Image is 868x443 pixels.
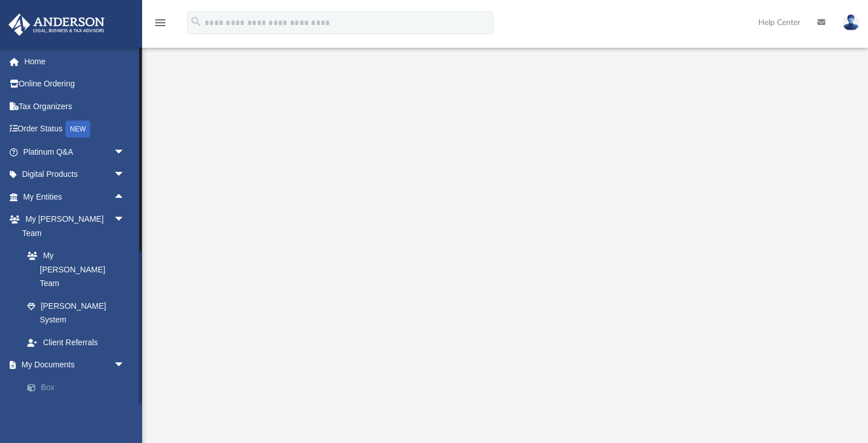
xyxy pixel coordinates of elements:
[8,185,142,208] a: My Entitiesarrow_drop_up
[16,399,142,421] a: Meeting Minutes
[16,331,136,354] a: Client Referrals
[5,14,108,36] img: Anderson Advisors Platinum Portal
[16,376,142,399] a: Box
[190,15,202,28] i: search
[8,73,142,96] a: Online Ordering
[8,95,142,118] a: Tax Organizers
[153,16,167,30] i: menu
[8,354,142,376] a: My Documentsarrow_drop_down
[65,121,90,138] div: NEW
[114,208,136,231] span: arrow_drop_down
[8,118,142,141] a: Order StatusNEW
[114,185,136,209] span: arrow_drop_up
[16,245,131,295] a: My [PERSON_NAME] Team
[153,22,167,30] a: menu
[114,140,136,164] span: arrow_drop_down
[8,208,136,245] a: My [PERSON_NAME] Teamarrow_drop_down
[8,140,142,163] a: Platinum Q&Aarrow_drop_down
[114,354,136,377] span: arrow_drop_down
[8,163,142,186] a: Digital Productsarrow_drop_down
[114,163,136,187] span: arrow_drop_down
[16,295,136,331] a: [PERSON_NAME] System
[842,14,859,31] img: User Pic
[8,50,142,73] a: Home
